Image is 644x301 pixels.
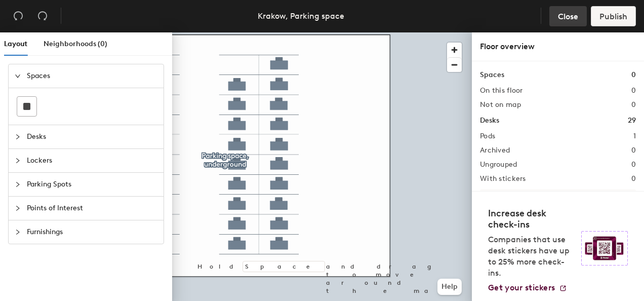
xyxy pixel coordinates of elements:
button: Publish [591,6,636,26]
p: Companies that use desk stickers have up to 25% more check-ins. [488,234,575,279]
span: collapsed [15,134,21,140]
h2: Not on map [480,101,521,109]
span: collapsed [15,229,21,235]
div: Krakow, Parking space [258,10,344,22]
span: Desks [27,125,157,148]
span: Furnishings [27,220,157,244]
span: Parking Spots [27,173,157,196]
h1: 0 [631,69,636,81]
span: Lockers [27,149,157,172]
h1: Desks [480,115,499,126]
span: collapsed [15,205,21,211]
span: Get your stickers [488,283,555,292]
h4: Increase desk check-ins [488,208,575,230]
button: Help [437,279,462,295]
h2: Archived [480,146,510,155]
span: expanded [15,73,21,79]
h2: 0 [631,175,636,183]
span: Points of Interest [27,197,157,220]
h2: On this floor [480,87,523,95]
h2: 1 [633,132,636,140]
span: Spaces [27,64,157,88]
h2: With stickers [480,175,526,183]
h2: 0 [631,146,636,155]
h2: Pods [480,132,495,140]
h2: 0 [631,101,636,109]
h2: 0 [631,161,636,169]
img: Sticker logo [581,231,628,266]
h1: Spaces [480,69,504,81]
span: Layout [4,40,27,48]
h2: 0 [631,87,636,95]
h2: Ungrouped [480,161,517,169]
h1: 29 [628,115,636,126]
p: All desks need to be in a pod before saving [480,189,636,238]
button: Redo (⌘ + ⇧ + Z) [32,6,53,26]
span: collapsed [15,181,21,187]
button: Close [549,6,587,26]
a: Get your stickers [488,283,567,293]
div: Floor overview [480,41,636,53]
button: Undo (⌘ + Z) [8,6,28,26]
span: collapsed [15,158,21,164]
span: Close [558,12,578,21]
span: Neighborhoods (0) [44,40,107,48]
